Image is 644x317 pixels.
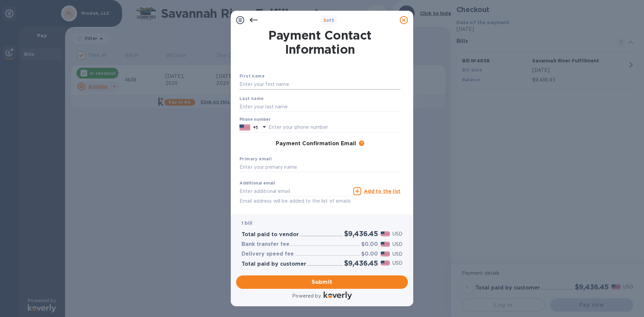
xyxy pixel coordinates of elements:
[381,242,390,247] img: USD
[239,181,275,186] label: Additional email
[361,241,378,248] h3: $0.00
[241,220,252,226] b: 1 bill
[241,261,306,267] h3: Total paid by customer
[239,156,272,161] b: Primary email
[239,73,265,78] b: First name
[361,251,378,257] h3: $0.00
[253,124,258,131] p: +1
[241,241,289,248] h3: Bank transfer fee
[392,260,402,267] p: USD
[239,96,264,101] b: Last name
[392,251,402,258] p: USD
[381,231,390,236] img: USD
[324,292,352,300] img: Logo
[344,229,378,238] h2: $9,436.45
[381,252,390,256] img: USD
[392,241,402,248] p: USD
[364,189,400,194] u: Add to the list
[276,141,356,147] h3: Payment Confirmation Email
[241,251,294,257] h3: Delivery speed fee
[241,231,299,238] h3: Total paid to vendor
[323,18,326,23] span: 3
[344,259,378,267] h2: $9,436.45
[292,293,321,300] p: Powered by
[239,28,400,56] h1: Payment Contact Information
[239,80,400,90] input: Enter your first name
[268,122,400,133] input: Enter your phone number
[236,275,408,289] button: Submit
[239,186,351,196] input: Enter additional email
[392,230,402,237] p: USD
[239,102,400,112] input: Enter your last name
[323,18,334,23] b: of 3
[239,124,250,131] img: US
[239,162,400,172] input: Enter your primary name
[239,118,270,122] label: Phone number
[239,197,351,205] p: Email address will be added to the list of emails
[241,278,402,286] span: Submit
[381,261,390,265] img: USD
